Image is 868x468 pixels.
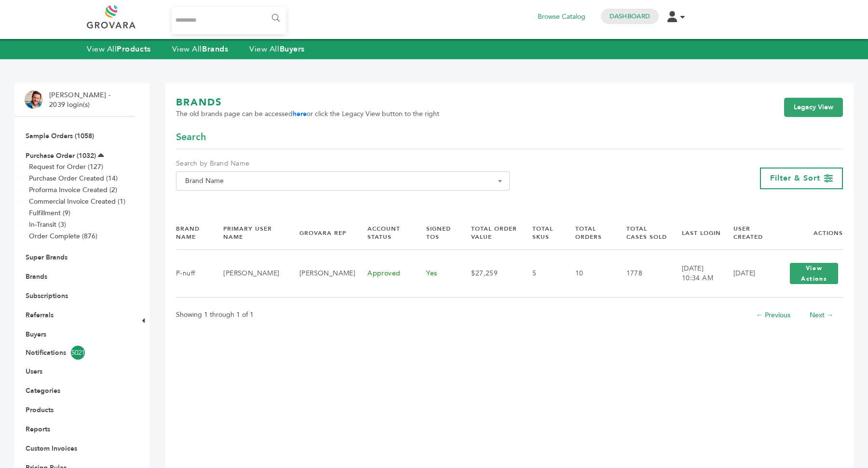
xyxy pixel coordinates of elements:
td: [DATE] 10:34 AM [670,250,721,298]
th: Total SKUs [520,217,563,249]
label: Search by Brand Name [176,159,510,169]
td: Approved [355,250,414,298]
button: View Actions [790,263,838,284]
th: Account Status [355,217,414,249]
td: 5 [520,250,563,298]
a: Commercial Invoice Created (1) [29,197,125,206]
th: Total Cases Sold [614,217,670,249]
a: Users [26,367,42,376]
th: Signed TOS [414,217,459,249]
a: here [293,109,307,118]
td: $27,259 [459,250,520,298]
span: Brand Name [176,171,510,191]
th: Brand Name [176,217,211,249]
th: Actions [773,217,843,249]
h1: BRANDS [176,96,439,109]
a: Custom Invoices [26,444,77,453]
a: View AllBrands [172,44,229,54]
a: Proforma Invoice Created (2) [29,185,117,195]
a: Notifications5021 [26,346,124,360]
th: Last Login [670,217,721,249]
a: Browse Catalog [538,12,585,22]
a: In-Transit (3) [29,220,66,229]
a: Sample Orders (1058) [26,131,94,141]
th: User Created [721,217,773,249]
strong: Brands [202,44,228,54]
a: Request for Order (127) [29,162,103,171]
input: Search... [172,7,286,34]
a: View AllProducts [87,44,151,54]
td: [PERSON_NAME] [287,250,355,298]
td: 1778 [614,250,670,298]
span: 5021 [71,346,85,360]
a: Purchase Order Created (14) [29,174,118,183]
a: View AllBuyers [249,44,305,54]
strong: Buyers [280,44,305,54]
th: Primary User Name [211,217,287,249]
a: Super Brands [26,253,68,262]
th: Total Orders [563,217,614,249]
a: Reports [26,425,50,434]
span: Brand Name [181,174,504,188]
td: 10 [563,250,614,298]
a: Products [26,405,54,415]
a: Buyers [26,330,46,339]
span: Filter & Sort [770,173,820,183]
li: [PERSON_NAME] - 2039 login(s) [49,91,113,109]
a: Categories [26,386,60,395]
a: Fulfillment (9) [29,208,70,218]
th: Grovara Rep [287,217,355,249]
a: Order Complete (876) [29,232,97,241]
a: Referrals [26,311,54,320]
td: [DATE] [721,250,773,298]
a: Legacy View [784,98,843,117]
a: Dashboard [610,12,650,21]
td: P-nuff [176,250,211,298]
a: Purchase Order (1032) [26,151,96,160]
span: The old brands page can be accessed or click the Legacy View button to the right [176,109,439,119]
span: Search [176,130,206,144]
a: Subscriptions [26,291,68,300]
a: Next → [810,311,833,320]
p: Showing 1 through 1 of 1 [176,309,254,321]
a: Brands [26,272,47,281]
strong: Products [117,44,150,54]
a: ← Previous [756,311,790,320]
th: Total Order Value [459,217,520,249]
td: [PERSON_NAME] [211,250,287,298]
td: Yes [414,250,459,298]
